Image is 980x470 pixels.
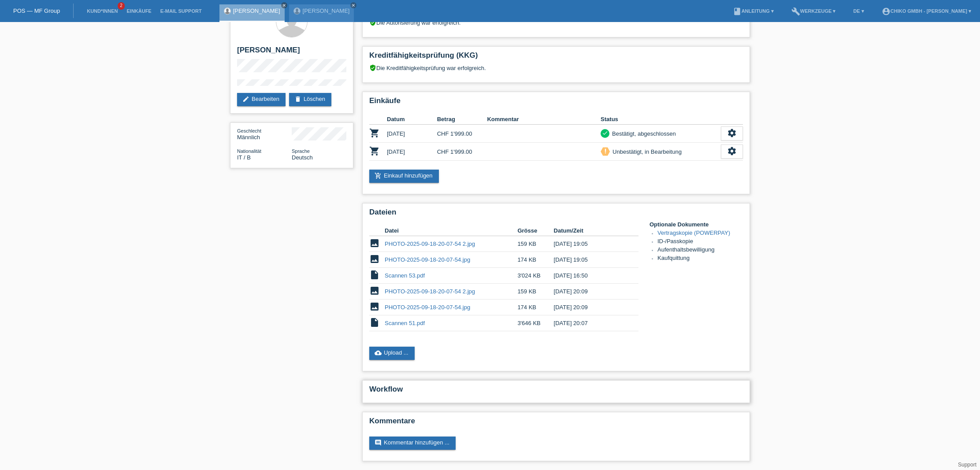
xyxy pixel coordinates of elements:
th: Datum [387,114,437,125]
a: Support [958,462,976,468]
a: Vertragskopie (POWERPAY) [657,229,730,236]
i: close [351,3,356,7]
h2: Einkäufe [369,96,743,110]
li: Kaufquittung [657,255,743,263]
i: settings [727,146,737,156]
h2: Kreditfähigkeitsprüfung (KKG) [369,51,743,64]
i: comment [375,439,382,446]
i: cloud_upload [375,349,382,356]
a: Scannen 51.pdf [385,320,425,326]
div: Die Kreditfähigkeitsprüfung war erfolgreich. [369,64,743,78]
a: PHOTO-2025-09-18-20-07-54.jpg [385,304,470,311]
h2: Kommentare [369,417,743,430]
i: insert_drive_file [369,317,380,328]
i: settings [727,128,737,138]
i: image [369,254,380,264]
div: Unbestätigt, in Bearbeitung [610,147,682,156]
i: verified_user [369,19,376,26]
h2: Dateien [369,208,743,221]
div: Die Autorisierung war erfolgreich. [369,19,743,26]
i: image [369,301,380,312]
td: 3'646 KB [517,315,553,331]
h2: Workflow [369,385,743,398]
th: Datei [385,226,517,236]
td: [DATE] 19:05 [554,236,626,252]
td: [DATE] 20:09 [554,300,626,315]
th: Datum/Zeit [554,226,626,236]
span: 2 [118,2,125,10]
a: deleteLöschen [289,93,331,106]
div: Männlich [237,127,292,141]
th: Status [601,114,721,125]
a: bookAnleitung ▾ [728,8,778,14]
th: Betrag [437,114,487,125]
a: PHOTO-2025-09-18-20-07-54 2.jpg [385,241,475,247]
td: CHF 1'999.00 [437,125,487,143]
td: CHF 1'999.00 [437,143,487,161]
td: [DATE] [387,125,437,143]
i: delete [294,96,301,103]
a: commentKommentar hinzufügen ... [369,437,456,450]
i: close [282,3,286,7]
h2: [PERSON_NAME] [237,46,346,59]
li: Aufenthaltsbewilligung [657,246,743,255]
a: Einkäufe [122,8,156,14]
td: 3'024 KB [517,268,553,284]
th: Kommentar [487,114,601,125]
td: 159 KB [517,236,553,252]
a: buildWerkzeuge ▾ [787,8,840,14]
span: Deutsch [292,154,313,161]
a: cloud_uploadUpload ... [369,347,415,360]
a: PHOTO-2025-09-18-20-07-54 2.jpg [385,288,475,295]
td: [DATE] [387,143,437,161]
i: account_circle [882,7,891,16]
a: Scannen 53.pdf [385,272,425,279]
i: build [791,7,800,16]
div: Bestätigt, abgeschlossen [609,129,676,138]
a: [PERSON_NAME] [233,7,280,14]
a: Kund*innen [82,8,122,14]
a: close [281,2,287,8]
i: POSP00027945 [369,146,380,156]
h4: Optionale Dokumente [650,221,743,228]
a: close [350,2,356,8]
a: [PERSON_NAME] [303,7,350,14]
i: image [369,285,380,296]
i: edit [242,96,249,103]
i: insert_drive_file [369,270,380,280]
i: add_shopping_cart [375,172,382,179]
a: DE ▾ [849,8,868,14]
a: editBearbeiten [237,93,286,106]
a: add_shopping_cartEinkauf hinzufügen [369,170,439,183]
td: [DATE] 20:09 [554,284,626,300]
i: book [733,7,742,16]
a: POS — MF Group [13,7,60,14]
i: verified_user [369,64,376,71]
td: [DATE] 16:50 [554,268,626,284]
i: POSP00027720 [369,128,380,138]
li: ID-/Passkopie [657,238,743,246]
td: [DATE] 20:07 [554,315,626,331]
span: Nationalität [237,148,261,154]
i: image [369,238,380,248]
th: Grösse [517,226,553,236]
a: E-Mail Support [156,8,206,14]
i: check [602,130,608,136]
a: PHOTO-2025-09-18-20-07-54.jpg [385,256,470,263]
a: account_circleChiko GmbH - [PERSON_NAME] ▾ [877,8,976,14]
td: 159 KB [517,284,553,300]
td: 174 KB [517,300,553,315]
td: [DATE] 19:05 [554,252,626,268]
i: priority_high [602,148,609,154]
span: Sprache [292,148,310,154]
td: 174 KB [517,252,553,268]
span: Italien / B / 01.11.2019 [237,154,251,161]
span: Geschlecht [237,128,261,133]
